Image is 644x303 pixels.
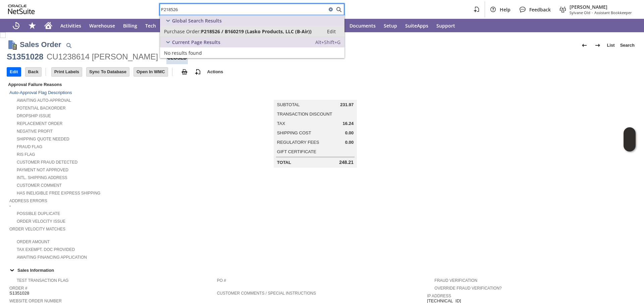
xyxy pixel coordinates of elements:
[134,68,168,76] input: Open In WMC
[141,19,160,32] a: Tech
[164,28,201,35] span: Purchase Order:
[7,266,635,274] div: Sales Information
[434,278,477,283] a: Fraud Verification
[7,68,21,76] input: Edit
[618,40,637,51] a: Search
[401,19,432,32] a: SuiteApps
[47,51,158,62] div: CU1238614 [PERSON_NAME]
[570,10,590,15] span: Sylvane Old
[17,137,69,141] a: Shipping Quote Needed
[17,255,87,260] a: Awaiting Financing Application
[17,168,68,172] a: Payment not approved
[340,102,354,107] span: 231.97
[320,27,343,35] a: Edit:
[85,19,119,32] a: Warehouse
[201,28,312,35] span: P218526 / B160219 (Lasko Products, LLC (B-Air))
[145,23,156,29] span: Tech
[40,19,56,32] a: Home
[217,278,226,283] a: PO #
[217,291,316,296] a: Customer Comments / Special Instructions
[17,106,66,111] a: Potential Backorder
[20,39,61,50] h1: Sales Order
[17,144,42,149] a: Fraud Flag
[592,10,593,15] span: -
[119,19,141,32] a: Billing
[205,69,226,74] a: Actions
[17,114,51,118] a: Dropship Issue
[194,68,202,76] img: add-record.svg
[12,21,20,30] svg: Recent Records
[9,90,72,95] a: Auto-Approval Flag Descriptions
[9,227,65,231] a: Order Velocity Matches
[624,140,636,152] span: Oracle Guided Learning Widget. To move around, please hold and drag
[343,121,354,126] span: 16.24
[17,175,67,180] a: Intl. Shipping Address
[60,23,81,29] span: Activities
[160,47,344,58] a: No results found
[7,81,214,88] div: Approval Failure Reasons
[594,41,602,49] img: Next
[9,203,11,209] span: -
[339,160,354,165] span: 248.21
[277,112,332,117] a: Transaction Discount
[384,23,397,29] span: Setup
[277,130,311,135] a: Shipping Cost
[529,6,551,13] span: Feedback
[180,68,189,76] img: print.svg
[9,291,29,296] span: S1351028
[17,278,68,283] a: Test Transaction Flag
[427,294,451,298] a: IP Address
[17,191,100,196] a: Has Ineligible Free Express Shipping
[17,183,62,188] a: Customer Comment
[434,286,501,291] a: Override Fraud Verification?
[25,68,41,76] input: Back
[87,68,129,76] input: Sync To Database
[17,211,60,216] a: Possible Duplicate
[89,23,115,29] span: Warehouse
[65,41,73,49] img: Quick Find
[277,102,300,107] a: Subtotal
[123,23,137,29] span: Billing
[8,5,35,14] svg: logo
[335,5,343,13] svg: Search
[350,23,376,29] span: Documents
[277,121,285,126] a: Tax
[17,247,75,252] a: Tax Exempt. Doc Provided
[17,98,71,103] a: Awaiting Auto-Approval
[277,149,316,154] a: Gift Certificate
[17,129,53,134] a: Negative Profit
[345,140,354,145] span: 0.00
[28,21,36,30] svg: Shortcuts
[580,41,588,49] img: Previous
[160,26,344,37] a: Purchase Order:P218526 / B160219 (Lasko Products, LLC (B-Air))Edit:
[277,160,291,165] a: Total
[24,19,40,32] div: Shortcuts
[172,39,220,45] span: Current Page Results
[17,240,50,244] a: Order Amount
[17,152,35,157] a: RIS flag
[52,68,82,76] input: Print Labels
[500,6,511,13] span: Help
[9,199,47,203] a: Address Errors
[9,286,27,291] a: Order #
[432,19,459,32] a: Support
[7,51,43,62] div: S1351028
[8,19,24,32] a: Recent Records
[17,121,62,126] a: Replacement Order
[624,127,636,151] iframe: Click here to launch Oracle Guided Learning Help Panel
[345,130,354,136] span: 0.00
[17,160,77,165] a: Customer Fraud Detected
[44,21,52,30] svg: Home
[405,23,428,29] span: SuiteApps
[56,19,85,32] a: Activities
[172,17,222,24] span: Global Search Results
[315,39,340,45] span: Alt+Shift+G
[164,50,202,56] span: No results found
[604,40,618,51] a: List
[17,219,65,224] a: Order Velocity Issue
[277,140,319,145] a: Regulatory Fees
[436,23,455,29] span: Support
[570,4,632,10] span: [PERSON_NAME]
[7,266,637,274] td: Sales Information
[274,89,357,100] caption: Summary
